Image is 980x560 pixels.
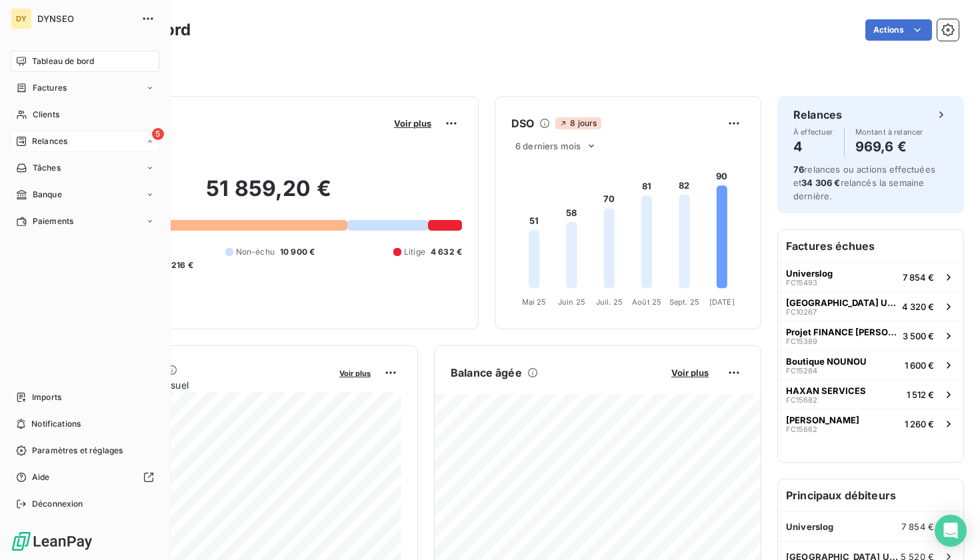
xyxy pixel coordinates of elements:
[935,515,967,547] div: Open Intercom Messenger
[786,425,817,433] span: FC15662
[793,128,833,136] span: À effectuer
[786,337,817,345] span: FC15389
[903,272,934,283] span: 7 854 €
[905,419,934,429] span: 1 260 €
[33,215,73,227] span: Paiements
[11,531,93,552] img: Logo LeanPay
[394,118,431,129] span: Voir plus
[793,164,935,201] span: relances ou actions effectuées et relancés la semaine dernière.
[515,141,581,151] span: 6 derniers mois
[786,415,859,425] span: [PERSON_NAME]
[855,136,923,157] h4: 969,6 €
[632,297,661,307] tspan: Août 25
[596,297,623,307] tspan: Juil. 25
[786,308,817,316] span: FC10267
[32,55,94,67] span: Tableau de bord
[905,360,934,371] span: 1 600 €
[152,128,164,140] span: 5
[793,164,804,175] span: 76
[671,367,709,378] span: Voir plus
[778,321,963,350] button: Projet FINANCE [PERSON_NAME]FC153893 500 €
[236,246,275,258] span: Non-échu
[390,117,435,129] button: Voir plus
[901,521,934,532] span: 7 854 €
[37,13,133,24] span: DYNSEO
[786,367,817,375] span: FC15284
[903,331,934,341] span: 3 500 €
[11,467,159,488] a: Aide
[31,418,81,430] span: Notifications
[786,385,866,396] span: HAXAN SERVICES
[786,297,897,308] span: [GEOGRAPHIC_DATA] UPEC
[280,246,315,258] span: 10 900 €
[522,297,547,307] tspan: Mai 25
[33,162,61,174] span: Tâches
[801,177,840,188] span: 34 306 €
[335,367,375,379] button: Voir plus
[33,189,62,201] span: Banque
[32,445,123,457] span: Paramètres et réglages
[32,498,83,510] span: Déconnexion
[669,297,699,307] tspan: Sept. 25
[778,262,963,291] button: UniverslogFC154937 854 €
[855,128,923,136] span: Montant à relancer
[32,471,50,483] span: Aide
[667,367,713,379] button: Voir plus
[11,8,32,29] div: DY
[793,136,833,157] h4: 4
[404,246,425,258] span: Litige
[786,521,834,532] span: Universlog
[511,115,534,131] h6: DSO
[786,327,897,337] span: Projet FINANCE [PERSON_NAME]
[32,135,67,147] span: Relances
[709,297,735,307] tspan: [DATE]
[33,82,67,94] span: Factures
[907,389,934,400] span: 1 512 €
[778,230,963,262] h6: Factures échues
[786,396,817,404] span: FC15682
[778,291,963,321] button: [GEOGRAPHIC_DATA] UPECFC102674 320 €
[778,409,963,438] button: [PERSON_NAME]FC156621 260 €
[902,301,934,312] span: 4 320 €
[865,19,932,41] button: Actions
[75,378,330,392] span: Chiffre d'affaires mensuel
[786,279,817,287] span: FC15493
[33,109,59,121] span: Clients
[558,297,585,307] tspan: Juin 25
[75,175,462,215] h2: 51 859,20 €
[786,268,833,279] span: Universlog
[431,246,462,258] span: 4 632 €
[167,259,193,271] span: -216 €
[786,356,867,367] span: Boutique NOUNOU
[32,391,61,403] span: Imports
[451,365,522,381] h6: Balance âgée
[339,369,371,378] span: Voir plus
[555,117,601,129] span: 8 jours
[778,350,963,379] button: Boutique NOUNOUFC152841 600 €
[793,107,842,123] h6: Relances
[778,479,963,511] h6: Principaux débiteurs
[778,379,963,409] button: HAXAN SERVICESFC156821 512 €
